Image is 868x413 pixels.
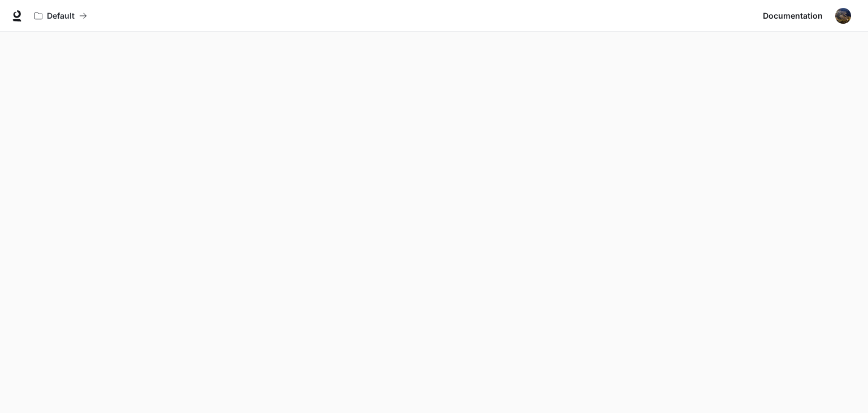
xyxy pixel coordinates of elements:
a: Documentation [758,5,827,27]
p: Default [47,11,75,21]
span: Documentation [763,9,823,23]
button: All workspaces [29,5,92,27]
button: User avatar [832,5,854,27]
img: User avatar [835,8,851,24]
